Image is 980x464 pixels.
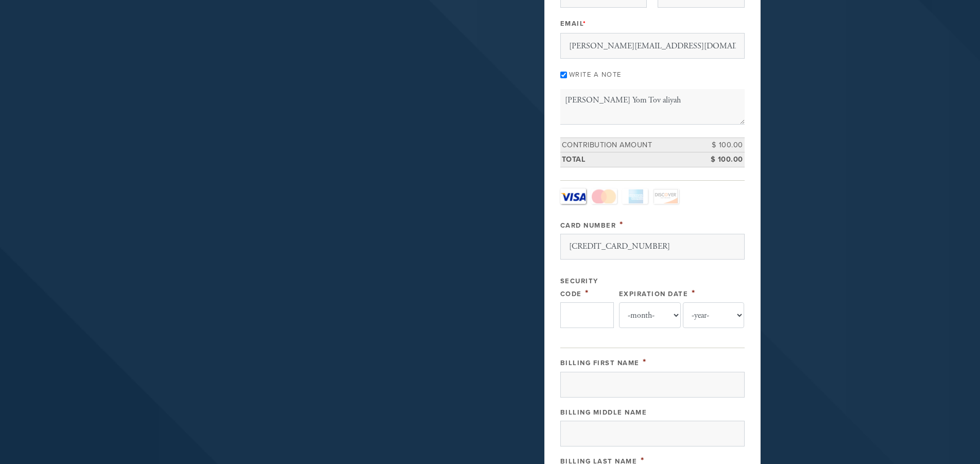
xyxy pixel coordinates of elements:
[560,277,598,298] label: Security Code
[619,302,681,328] select: Expiration Date month
[698,138,745,152] td: $ 100.00
[583,20,587,28] span: This field is required.
[560,359,640,367] label: Billing First Name
[560,408,647,417] label: Billing Middle Name
[620,219,624,230] span: This field is required.
[692,287,696,299] span: This field is required.
[619,290,689,298] label: Expiration Date
[591,188,617,204] a: MasterCard
[560,221,616,230] label: Card Number
[560,19,587,28] label: Email
[622,188,648,204] a: Amex
[643,356,647,368] span: This field is required.
[560,138,698,152] td: Contribution Amount
[698,152,745,167] td: $ 100.00
[653,188,679,204] a: Discover
[683,302,745,328] select: Expiration Date year
[569,71,622,79] label: Write a note
[560,152,698,167] td: Total
[585,287,589,299] span: This field is required.
[560,188,586,204] a: Visa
